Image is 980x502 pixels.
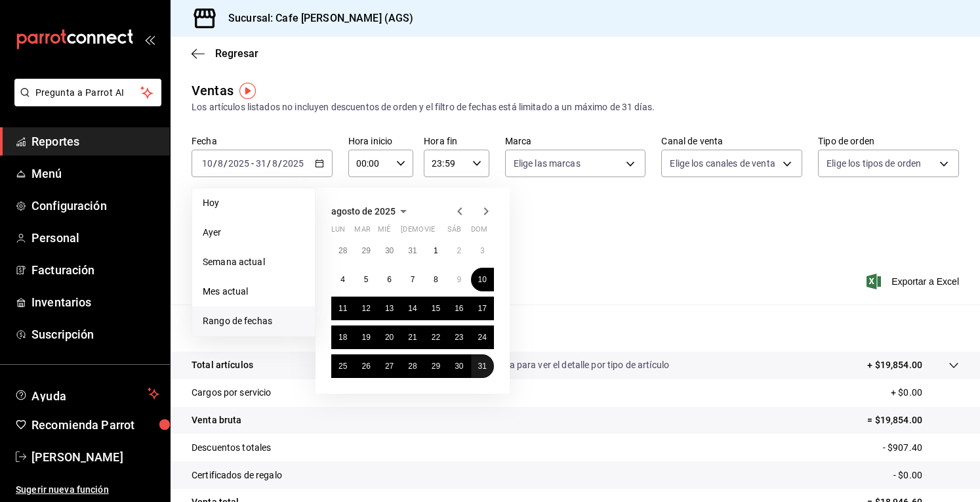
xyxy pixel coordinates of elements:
abbr: 6 de agosto de 2025 [387,275,392,284]
abbr: 7 de agosto de 2025 [411,275,415,284]
button: 30 de agosto de 2025 [447,354,470,378]
button: 25 de agosto de 2025 [331,354,354,378]
span: Pregunta a Parrot AI [35,86,141,100]
button: 13 de agosto de 2025 [378,297,401,320]
span: Regresar [215,47,258,60]
button: 10 de agosto de 2025 [471,268,494,291]
abbr: 22 de agosto de 2025 [432,333,440,342]
span: Elige las marcas [514,157,581,170]
abbr: 28 de julio de 2025 [338,246,347,255]
abbr: 20 de agosto de 2025 [385,333,394,342]
button: 5 de agosto de 2025 [354,268,377,291]
button: 22 de agosto de 2025 [424,325,447,349]
button: 21 de agosto de 2025 [401,325,424,349]
abbr: 30 de agosto de 2025 [455,362,463,371]
abbr: 21 de agosto de 2025 [408,333,417,342]
div: Los artículos listados no incluyen descuentos de orden y el filtro de fechas está limitado a un m... [192,100,959,114]
p: Resumen [192,320,959,336]
abbr: martes [354,225,370,239]
input: -- [217,158,224,169]
button: agosto de 2025 [331,203,411,219]
span: Facturación [31,261,159,279]
p: - $907.40 [883,441,959,455]
button: 30 de julio de 2025 [378,239,401,262]
abbr: 27 de agosto de 2025 [385,362,394,371]
button: 11 de agosto de 2025 [331,297,354,320]
button: Regresar [192,47,258,60]
span: Exportar a Excel [869,274,959,289]
abbr: 12 de agosto de 2025 [361,304,370,313]
button: 1 de agosto de 2025 [424,239,447,262]
span: / [213,158,217,169]
button: 6 de agosto de 2025 [378,268,401,291]
abbr: 18 de agosto de 2025 [338,333,347,342]
span: / [278,158,282,169]
label: Hora inicio [348,136,413,146]
span: Suscripción [31,325,159,343]
button: 4 de agosto de 2025 [331,268,354,291]
abbr: domingo [471,225,487,239]
button: 23 de agosto de 2025 [447,325,470,349]
button: 18 de agosto de 2025 [331,325,354,349]
abbr: 30 de julio de 2025 [385,246,394,255]
abbr: 3 de agosto de 2025 [480,246,485,255]
input: -- [201,158,213,169]
button: 12 de agosto de 2025 [354,297,377,320]
span: Recomienda Parrot [31,416,159,434]
span: Configuración [31,197,159,215]
p: + $0.00 [891,386,959,400]
p: Da clic en la fila para ver el detalle por tipo de artículo [451,358,669,372]
button: Tooltip marker [239,83,256,99]
abbr: jueves [401,225,478,239]
abbr: 11 de agosto de 2025 [338,304,347,313]
abbr: 25 de agosto de 2025 [338,362,347,371]
abbr: 5 de agosto de 2025 [364,275,369,284]
span: - [251,158,254,169]
span: Elige los tipos de orden [827,157,921,170]
span: Menú [31,165,159,182]
abbr: miércoles [378,225,390,239]
span: [PERSON_NAME] [31,448,159,466]
button: 15 de agosto de 2025 [424,297,447,320]
label: Marca [505,136,646,146]
span: Rango de fechas [203,314,304,328]
span: Ayuda [31,386,142,402]
span: Elige los canales de venta [670,157,775,170]
label: Canal de venta [661,136,802,146]
button: 27 de agosto de 2025 [378,354,401,378]
button: 17 de agosto de 2025 [471,297,494,320]
span: Mes actual [203,285,304,299]
input: ---- [282,158,304,169]
button: 20 de agosto de 2025 [378,325,401,349]
abbr: 8 de agosto de 2025 [434,275,438,284]
p: Descuentos totales [192,441,271,455]
abbr: 26 de agosto de 2025 [361,362,370,371]
button: 9 de agosto de 2025 [447,268,470,291]
abbr: 31 de julio de 2025 [408,246,417,255]
span: Sugerir nueva función [16,483,159,497]
span: Reportes [31,133,159,150]
label: Tipo de orden [818,136,959,146]
h3: Sucursal: Cafe [PERSON_NAME] (AGS) [218,10,413,26]
input: -- [272,158,278,169]
abbr: 4 de agosto de 2025 [340,275,345,284]
button: 14 de agosto de 2025 [401,297,424,320]
abbr: 23 de agosto de 2025 [455,333,463,342]
p: = $19,854.00 [867,413,959,427]
abbr: 1 de agosto de 2025 [434,246,438,255]
p: + $19,854.00 [867,358,922,372]
abbr: 19 de agosto de 2025 [361,333,370,342]
button: open_drawer_menu [144,34,155,45]
span: Hoy [203,196,304,210]
abbr: 17 de agosto de 2025 [478,304,487,313]
abbr: 29 de agosto de 2025 [432,362,440,371]
button: 28 de julio de 2025 [331,239,354,262]
span: Semana actual [203,255,304,269]
button: 16 de agosto de 2025 [447,297,470,320]
button: 31 de julio de 2025 [401,239,424,262]
button: 19 de agosto de 2025 [354,325,377,349]
span: Ayer [203,226,304,240]
abbr: viernes [424,225,435,239]
abbr: 9 de agosto de 2025 [457,275,461,284]
abbr: 14 de agosto de 2025 [408,304,417,313]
